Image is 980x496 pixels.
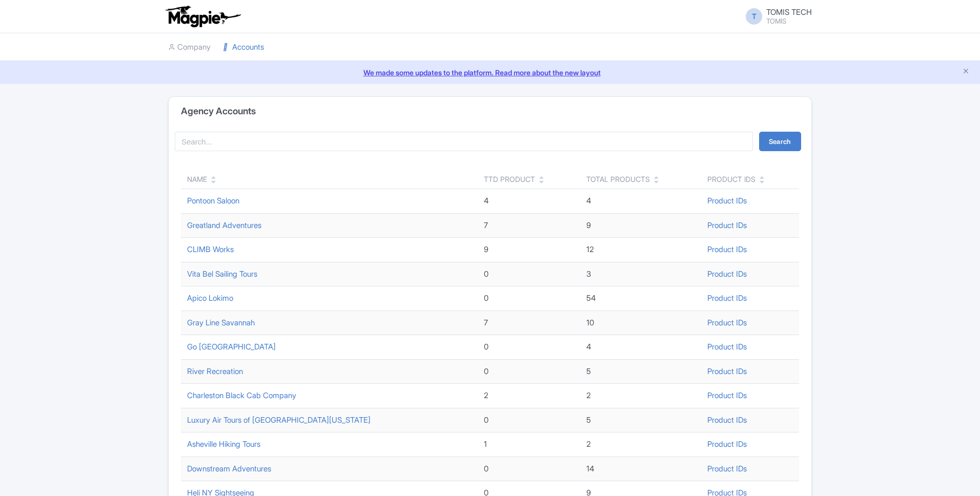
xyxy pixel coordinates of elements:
td: 2 [478,384,580,408]
td: 7 [478,213,580,238]
a: Vita Bel Sailing Tours [187,269,257,279]
td: 1 [478,432,580,457]
td: 0 [478,457,580,481]
div: Total Products [586,174,650,184]
a: Product IDs [707,196,747,205]
a: Pontoon Saloon [187,196,239,205]
td: 10 [580,311,701,335]
div: Name [187,174,207,184]
a: Product IDs [707,464,747,473]
a: Downstream Adventures [187,464,271,473]
td: 9 [478,238,580,262]
a: Asheville Hiking Tours [187,439,260,449]
a: Accounts [223,33,264,61]
a: We made some updates to the platform. Read more about the new layout [6,67,974,78]
a: Gray Line Savannah [187,318,255,327]
td: 54 [580,286,701,311]
div: TTD Product [484,174,535,184]
a: Charleston Black Cab Company [187,390,296,400]
a: CLIMB Works [187,244,234,254]
button: Search [759,132,801,151]
a: Product IDs [707,415,747,425]
div: Product IDs [707,174,756,184]
td: 7 [478,311,580,335]
a: Product IDs [707,366,747,376]
td: 0 [478,286,580,311]
a: Company [168,33,211,61]
td: 9 [580,213,701,238]
td: 14 [580,457,701,481]
a: Product IDs [707,342,747,352]
a: River Recreation [187,366,243,376]
a: Product IDs [707,244,747,254]
td: 12 [580,238,701,262]
input: Search... [175,132,753,151]
a: Product IDs [707,390,747,400]
td: 4 [580,189,701,214]
a: Product IDs [707,293,747,303]
td: 5 [580,408,701,432]
td: 3 [580,262,701,286]
td: 0 [478,262,580,286]
a: Product IDs [707,439,747,449]
td: 4 [580,335,701,360]
a: Product IDs [707,318,747,327]
a: T TOMIS TECH TOMIS [740,8,812,25]
a: Apico Lokimo [187,293,233,303]
a: Greatland Adventures [187,220,261,230]
td: 0 [478,359,580,384]
h4: Agency Accounts [181,106,256,116]
small: TOMIS [766,18,812,25]
td: 0 [478,408,580,432]
td: 2 [580,432,701,457]
a: Product IDs [707,220,747,230]
a: Go [GEOGRAPHIC_DATA] [187,342,276,352]
button: Close announcement [962,66,970,78]
td: 5 [580,359,701,384]
a: Product IDs [707,269,747,279]
td: 0 [478,335,580,360]
td: 4 [478,189,580,214]
a: Luxury Air Tours of [GEOGRAPHIC_DATA][US_STATE] [187,415,371,425]
img: logo-ab69f6fb50320c5b225c76a69d11143b.png [163,5,242,28]
span: TOMIS TECH [766,7,812,17]
td: 2 [580,384,701,408]
span: T [746,8,762,25]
